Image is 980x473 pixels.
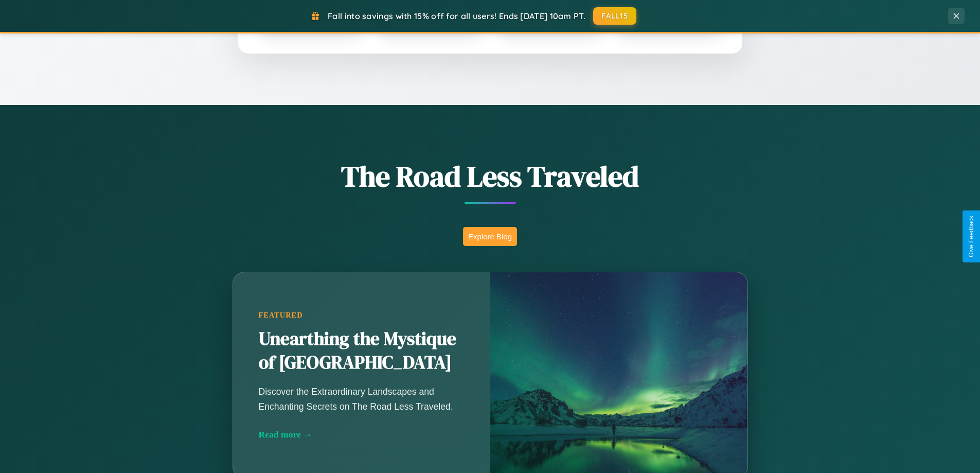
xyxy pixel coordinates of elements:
button: Explore Blog [463,227,517,246]
div: Read more → [259,429,465,440]
div: Give Feedback [968,216,975,257]
h1: The Road Less Traveled [182,156,799,196]
span: Fall into savings with 15% off for all users! Ends [DATE] 10am PT. [328,11,585,21]
h2: Unearthing the Mystique of [GEOGRAPHIC_DATA] [259,327,465,375]
p: Discover the Extraordinary Landscapes and Enchanting Secrets on The Road Less Traveled. [259,384,465,413]
div: Featured [259,311,465,320]
button: FALL15 [593,7,636,25]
